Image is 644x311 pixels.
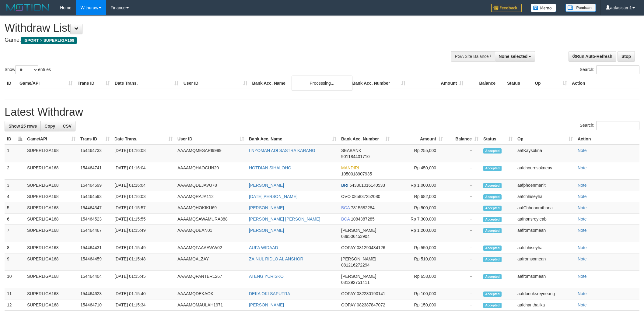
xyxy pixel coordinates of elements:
td: 1 [5,145,25,162]
a: Show 25 rows [5,121,41,131]
img: panduan.png [565,4,596,12]
span: BCA [341,217,350,221]
span: Copy [44,124,55,129]
th: Amount: activate to sort column ascending [392,133,445,145]
a: HOTDIAN SIHALOHO [249,165,291,170]
td: SUPERLIGA168 [25,225,78,242]
td: [DATE] 01:16:04 [112,180,175,191]
a: [PERSON_NAME] [249,302,284,307]
span: Copy 901184401710 to clipboard [341,154,369,159]
td: 154464733 [78,145,112,162]
a: I NYOMAN ADI SASTRA KARANG [249,148,315,153]
span: Copy 7815582284 to clipboard [351,205,375,210]
a: [PERSON_NAME] [249,183,284,188]
td: aafchhiseyha [515,242,575,253]
a: AUFA WIDAAD [249,245,278,250]
td: 7 [5,225,25,242]
td: 2 [5,162,25,180]
td: SUPERLIGA168 [25,288,78,299]
th: Trans ID: activate to sort column ascending [78,133,112,145]
td: aafromsomean [515,271,575,288]
span: Copy 1084387285 to clipboard [351,217,375,221]
input: Search: [596,121,639,130]
td: Rp 255,000 [392,145,445,162]
th: Status: activate to sort column ascending [481,133,515,145]
h1: Withdraw List [5,22,423,34]
a: Note [578,302,587,307]
span: Accepted [483,206,502,211]
span: Accepted [483,194,502,200]
td: [DATE] 01:15:34 [112,299,175,311]
a: Note [578,194,587,199]
td: Rp 500,000 [392,202,445,214]
td: 12 [5,299,25,311]
th: Bank Acc. Number: activate to sort column ascending [339,133,392,145]
a: Note [578,148,587,153]
td: - [445,225,481,242]
td: AAAAMQDEKAOKI [175,288,247,299]
td: [DATE] 01:16:08 [112,145,175,162]
label: Search: [580,65,639,74]
span: Accepted [483,183,502,188]
td: SUPERLIGA168 [25,180,78,191]
a: [PERSON_NAME] [249,228,284,233]
a: Note [578,217,587,221]
td: AAAAMQALZAY [175,253,247,271]
td: SUPERLIGA168 [25,202,78,214]
td: [DATE] 01:15:57 [112,202,175,214]
td: aafnonsreyleab [515,214,575,225]
th: User ID: activate to sort column ascending [175,133,247,145]
td: Rp 1,200,000 [392,225,445,242]
td: Rp 1,000,000 [392,180,445,191]
td: [DATE] 01:15:49 [112,242,175,253]
td: 154464459 [78,253,112,271]
td: 154464347 [78,202,112,214]
td: [DATE] 01:15:48 [112,253,175,271]
td: AAAAMQSAWAMURA888 [175,214,247,225]
td: [DATE] 01:15:40 [112,288,175,299]
select: Showentries [15,65,38,74]
a: Note [578,256,587,261]
td: 3 [5,180,25,191]
td: 11 [5,288,25,299]
td: SUPERLIGA168 [25,271,78,288]
span: [PERSON_NAME] [341,274,376,279]
td: aafchournsokneav [515,162,575,180]
span: None selected [499,54,528,59]
span: [PERSON_NAME] [341,256,376,261]
th: Action [575,133,639,145]
td: 154464599 [78,180,112,191]
span: MANDIRI [341,165,359,170]
th: Op: activate to sort column ascending [515,133,575,145]
td: - [445,288,481,299]
th: Bank Acc. Number [350,78,408,89]
th: Status [505,78,532,89]
td: 9 [5,253,25,271]
td: SUPERLIGA168 [25,145,78,162]
td: 5 [5,202,25,214]
td: - [445,253,481,271]
td: Rp 150,000 [392,299,445,311]
span: Accepted [483,246,502,251]
span: Show 25 rows [9,124,37,129]
th: Game/API [17,78,75,89]
span: Copy 082387847072 to clipboard [357,302,385,307]
input: Search: [596,65,639,74]
td: SUPERLIGA168 [25,214,78,225]
td: Rp 682,000 [392,191,445,202]
span: Accepted [483,292,502,297]
a: [PERSON_NAME] [249,205,284,210]
td: 154464741 [78,162,112,180]
div: Processing... [292,76,352,91]
td: aafromsomean [515,253,575,271]
span: Copy 543301016140533 to clipboard [349,183,385,188]
td: aafChheanrothana [515,202,575,214]
a: Stop [618,51,635,62]
a: Note [578,274,587,279]
img: MOTION_logo.png [5,3,51,12]
div: PGA Site Balance / [451,51,495,62]
span: GOPAY [341,245,355,250]
td: aafdoeuksreyneang [515,288,575,299]
span: [PERSON_NAME] [341,228,376,233]
span: BCA [341,205,350,210]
